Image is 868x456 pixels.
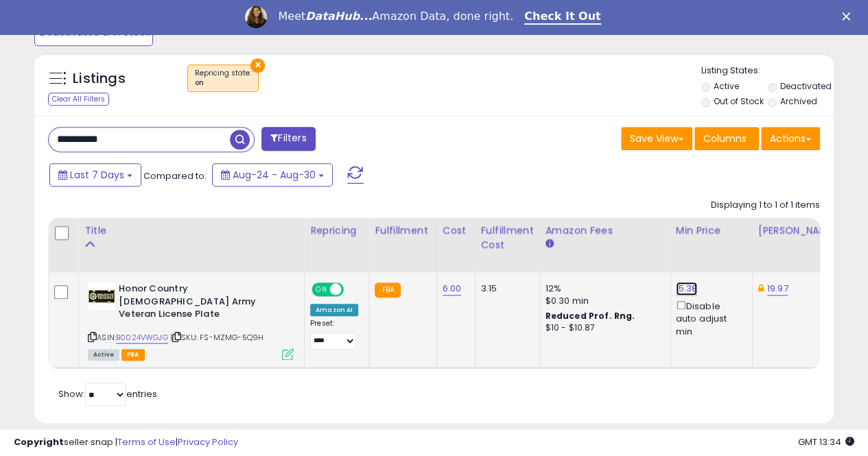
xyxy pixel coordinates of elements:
[212,163,333,187] button: Aug-24 - Aug-30
[305,10,372,23] i: DataHub...
[694,127,759,150] button: Columns
[713,80,738,92] label: Active
[546,295,659,307] div: $0.30 min
[546,322,659,334] div: $10 - $10.87
[58,387,157,400] span: Show: entries
[676,282,698,296] a: 15.38
[711,199,820,212] div: Displaying 1 to 1 of 1 items
[233,168,316,182] span: Aug-24 - Aug-30
[676,298,742,338] div: Disable auto adjust min
[546,283,659,295] div: 12%
[546,238,554,250] small: Amazon Fees.
[798,435,854,448] span: 2025-09-8 13:34 GMT
[178,435,238,448] a: Privacy Policy
[713,95,763,107] label: Out of Stock
[310,224,363,238] div: Repricing
[119,283,285,324] b: Honor Country [DEMOGRAPHIC_DATA] Army Veteran License Plate
[84,224,298,238] div: Title
[117,435,176,448] a: Terms of Use
[481,283,529,295] div: 3.15
[310,304,358,316] div: Amazon AI
[761,127,820,150] button: Actions
[375,224,430,238] div: Fulfillment
[14,436,238,449] div: seller snap | |
[195,78,251,88] div: on
[481,224,534,252] div: Fulfillment Cost
[88,349,119,361] span: All listings currently available for purchase on Amazon
[676,224,747,238] div: Min Price
[701,64,834,77] p: Listing States:
[73,69,126,88] h5: Listings
[375,283,400,298] small: FBA
[48,93,109,106] div: Clear All Filters
[250,58,265,73] button: ×
[780,80,832,92] label: Deactivated
[278,10,513,23] div: Meet Amazon Data, done right.
[621,127,692,150] button: Save View
[245,6,267,28] img: Profile image for Georgie
[758,224,840,238] div: [PERSON_NAME]
[767,282,788,296] a: 19.97
[170,332,263,343] span: | SKU: FS-MZMG-5Q9H
[14,435,64,448] strong: Copyright
[116,332,168,344] a: B0024VWGJG
[121,349,145,361] span: FBA
[49,163,141,187] button: Last 7 Days
[524,10,601,25] a: Check It Out
[443,224,469,238] div: Cost
[703,132,747,145] span: Columns
[310,319,358,350] div: Preset:
[313,284,330,296] span: ON
[261,127,315,151] button: Filters
[842,12,856,21] div: Close
[143,169,207,182] span: Compared to:
[546,224,664,238] div: Amazon Fees
[546,310,635,322] b: Reduced Prof. Rng.
[88,283,115,310] img: 41gmglOdZjL._SL40_.jpg
[780,95,817,107] label: Archived
[88,283,294,359] div: ASIN:
[342,284,364,296] span: OFF
[443,282,462,296] a: 6.00
[70,168,124,182] span: Last 7 Days
[195,68,251,88] span: Repricing state :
